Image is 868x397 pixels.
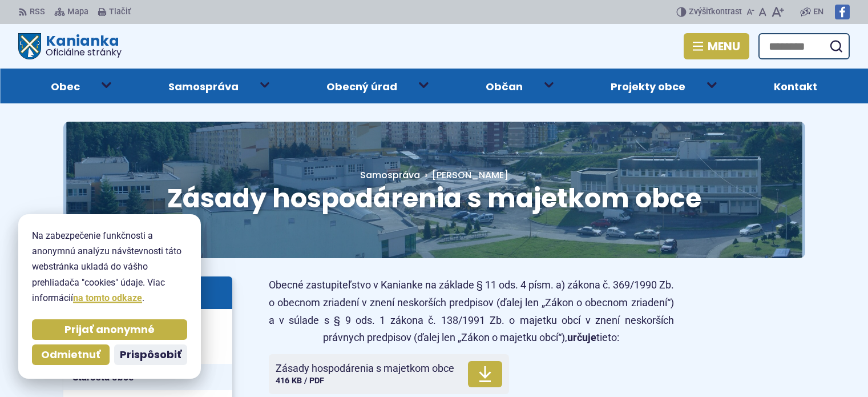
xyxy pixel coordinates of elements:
button: Otvoriť podmenu pre [94,73,120,96]
span: Zásady hospodárenia s majetkom obce [167,180,701,216]
span: Odmietnuť [41,348,100,362]
button: Odmietnuť [32,344,110,365]
span: Kontakt [774,69,817,103]
button: Otvoriť podmenu pre [699,73,725,96]
span: Tlačiť [109,7,131,17]
a: Samospráva [360,169,420,182]
p: Na zabezpečenie funkčnosti a anonymnú analýzu návštevnosti táto webstránka ukladá do vášho prehli... [32,228,187,306]
button: Otvoriť podmenu pre [252,73,278,96]
button: Otvoriť podmenu pre [411,73,437,96]
a: Kontakt [741,69,850,103]
span: kontrast [689,7,742,17]
span: Obecný úrad [326,69,397,103]
span: Obec [51,69,80,103]
a: Obec [18,69,113,103]
span: [PERSON_NAME] [432,169,508,182]
span: Oficiálne stránky [46,48,122,57]
span: RSS [30,5,45,19]
button: Menu [684,33,749,59]
a: Obecný úrad [294,69,430,103]
span: Mapa [67,5,88,19]
span: 416 KB / PDF [276,376,324,386]
a: [PERSON_NAME] [420,169,508,182]
span: Menu [708,42,740,51]
span: Samospráva [168,69,239,103]
span: Zvýšiť [689,7,711,17]
span: Prijať anonymné [64,323,155,336]
a: Logo Kanianka, prejsť na domovskú stránku. [18,33,122,59]
p: Obecné zastupiteľstvo v Kanianke na základe § 11 ods. 4 písm. a) zákona č. 369/1990 Zb. o obecnom... [269,276,674,346]
span: Zásady hospodárenia s majetkom obce [276,363,454,374]
span: Projekty obce [611,69,685,103]
button: Prijať anonymné [32,319,187,340]
a: EN [811,5,826,19]
a: Projekty obce [578,69,718,103]
img: Prejsť na domovskú stránku [18,33,41,59]
span: EN [813,5,823,19]
span: Kanianka [41,34,122,57]
button: Prispôsobiť [114,344,187,365]
a: Zásady hospodárenia s majetkom obce416 KB / PDF [269,354,509,394]
button: Otvoriť podmenu pre [536,73,562,96]
a: Samospráva [136,69,272,103]
a: na tomto odkaze [73,292,142,303]
img: Prejsť na Facebook stránku [835,5,850,19]
span: Prispôsobiť [120,348,181,362]
strong: určuje [567,331,596,343]
span: Občan [486,69,523,103]
a: Občan [453,69,556,103]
